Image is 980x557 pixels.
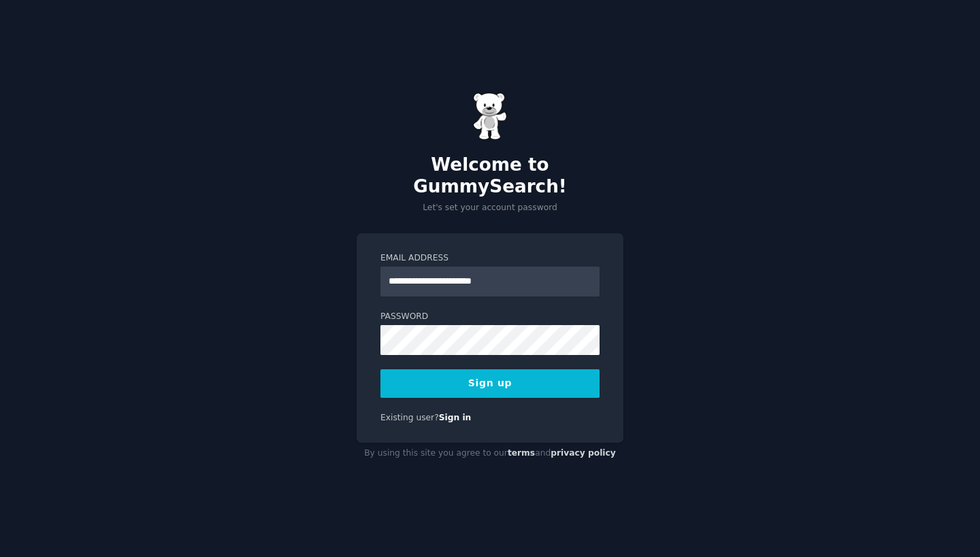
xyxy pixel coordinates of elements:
h2: Welcome to GummySearch! [357,154,623,197]
img: Gummy Bear [473,92,507,140]
button: Sign up [380,369,600,398]
span: Existing user? [380,413,439,422]
div: By using this site you agree to our and [357,443,623,465]
p: Let's set your account password [357,202,623,214]
a: terms [508,448,535,458]
label: Email Address [380,252,600,265]
a: privacy policy [551,448,616,458]
a: Sign in [439,413,472,422]
label: Password [380,311,600,323]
